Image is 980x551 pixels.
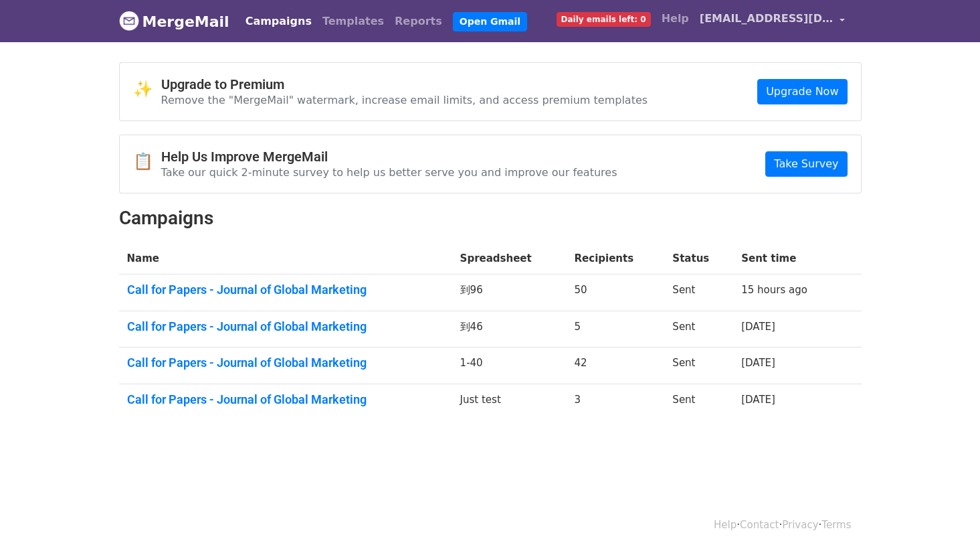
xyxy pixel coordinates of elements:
[551,5,656,32] a: Daily emails left: 0
[452,274,567,311] td: 到96
[133,152,161,171] span: 📋
[741,284,807,296] a: 15 hours ago
[700,11,834,27] span: [EMAIL_ADDRESS][DOMAIN_NAME]
[452,347,567,384] td: 1-40
[127,392,444,407] a: Call for Papers - Journal of Global Marketing
[733,243,840,274] th: Sent time
[317,8,389,35] a: Templates
[782,519,818,531] a: Privacy
[714,519,737,531] a: Help
[161,165,617,179] p: Take our quick 2-minute survey to help us better serve you and improve our features
[740,519,779,531] a: Contact
[741,321,775,333] a: [DATE]
[389,8,448,35] a: Reports
[452,243,567,274] th: Spreadsheet
[452,384,567,420] td: Just test
[119,11,139,31] img: MergeMail logo
[133,80,161,99] span: ✨
[161,149,617,165] h4: Help Us Improve MergeMail
[656,5,694,32] a: Help
[913,487,980,551] iframe: Chat Widget
[821,519,851,531] a: Terms
[161,76,648,92] h4: Upgrade to Premium
[664,243,733,274] th: Status
[664,274,733,311] td: Sent
[664,384,733,420] td: Sent
[694,5,851,37] a: [EMAIL_ADDRESS][DOMAIN_NAME]
[127,319,444,334] a: Call for Papers - Journal of Global Marketing
[664,347,733,384] td: Sent
[567,347,665,384] td: 42
[119,243,452,274] th: Name
[119,7,229,35] a: MergeMail
[741,394,775,406] a: [DATE]
[567,311,665,347] td: 5
[452,311,567,347] td: 到46
[161,93,648,107] p: Remove the "MergeMail" watermark, increase email limits, and access premium templates
[453,12,527,31] a: Open Gmail
[567,384,665,420] td: 3
[240,8,317,35] a: Campaigns
[567,243,665,274] th: Recipients
[567,274,665,311] td: 50
[127,283,444,297] a: Call for Papers - Journal of Global Marketing
[127,356,444,370] a: Call for Papers - Journal of Global Marketing
[741,357,775,369] a: [DATE]
[119,207,862,230] h2: Campaigns
[664,311,733,347] td: Sent
[765,151,847,177] a: Take Survey
[757,79,847,104] a: Upgrade Now
[557,12,651,27] span: Daily emails left: 0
